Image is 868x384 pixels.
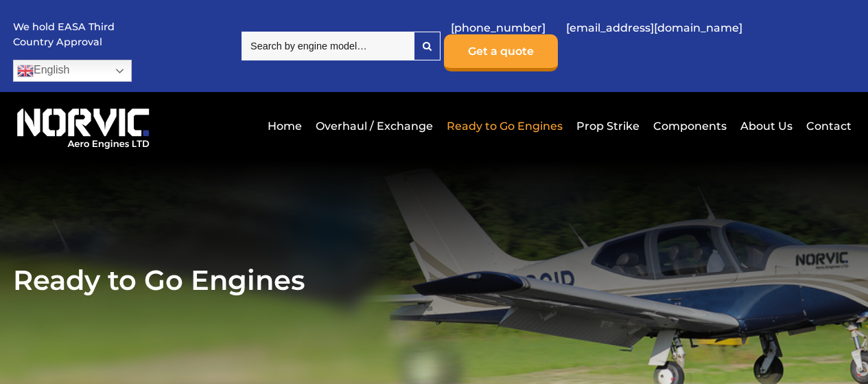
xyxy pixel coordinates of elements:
a: About Us [737,109,796,143]
a: [EMAIL_ADDRESS][DOMAIN_NAME] [559,11,749,45]
a: Overhaul / Exchange [312,109,436,143]
a: Contact [803,109,852,143]
a: English [13,60,132,82]
a: Ready to Go Engines [443,109,566,143]
a: Prop Strike [573,109,643,143]
p: We hold EASA Third Country Approval [13,20,116,49]
input: Search by engine model… [242,32,414,60]
img: en [17,63,34,79]
img: Norvic Aero Engines logo [13,102,154,150]
a: Home [264,109,305,143]
h1: Ready to Go Engines [13,263,855,297]
a: Get a quote [444,34,558,71]
a: Components [650,109,730,143]
a: [PHONE_NUMBER] [444,11,552,45]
